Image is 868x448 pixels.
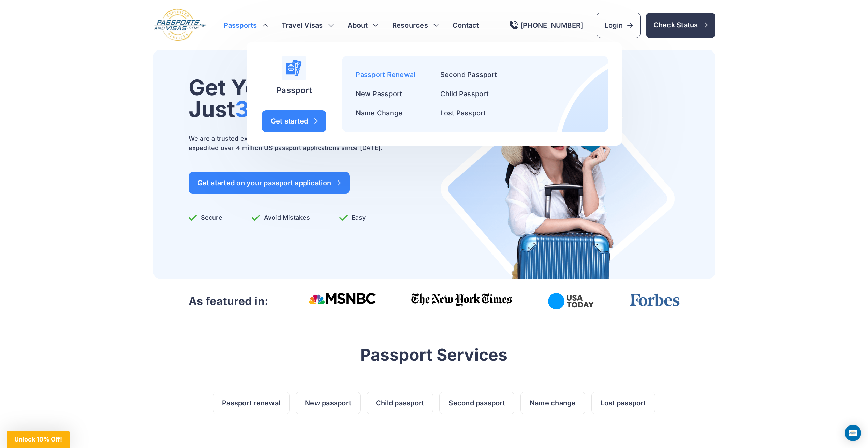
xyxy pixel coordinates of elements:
img: Msnbc [309,293,376,304]
a: Second passport [439,392,514,414]
div: Open Intercom Messenger [845,425,861,441]
span: Get started [271,118,318,125]
a: [PHONE_NUMBER] [510,21,583,29]
p: Easy [339,213,366,222]
a: Check Status [646,13,715,38]
h3: Travel Visas [282,20,334,30]
span: Unlock 10% Off! [14,436,62,443]
p: Avoid Mistakes [252,213,310,222]
a: Second Passport [440,71,497,79]
h3: Resources [392,20,439,30]
h1: Get Your Passport in Just [189,76,407,120]
img: USA Today [548,293,594,309]
h3: Passports [224,20,268,30]
h2: Passport Services [189,345,680,364]
p: We are a trusted expedited US Passport application service that has expedited over 4 million US p... [189,134,407,153]
p: Secure [189,213,222,222]
img: Where can I get a Passport Near Me? [440,76,675,279]
a: Name change [520,392,585,414]
img: Forbes [629,293,680,307]
a: New Passport [356,90,402,98]
a: Get started on your passport application [189,172,350,194]
h3: As featured in: [189,294,269,308]
a: Lost Passport [440,109,486,117]
a: Lost passport [591,392,655,414]
img: The New York Times [411,293,513,307]
a: Child passport [367,392,433,414]
span: Get started on your passport application [197,179,341,186]
a: Login [597,13,640,38]
span: Login [604,20,632,30]
a: Name Change [356,109,403,117]
a: Child Passport [440,90,489,98]
a: Passport Renewal [356,71,416,79]
a: Contact [453,20,479,30]
span: 3 Days [235,96,308,122]
h4: Passport [276,86,312,95]
a: About [348,20,368,30]
a: Get started [262,110,327,132]
img: Logo [153,8,207,42]
a: Passport renewal [213,392,290,414]
a: New passport [296,392,361,414]
div: Unlock 10% Off! [7,431,70,448]
span: Check Status [653,20,708,30]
